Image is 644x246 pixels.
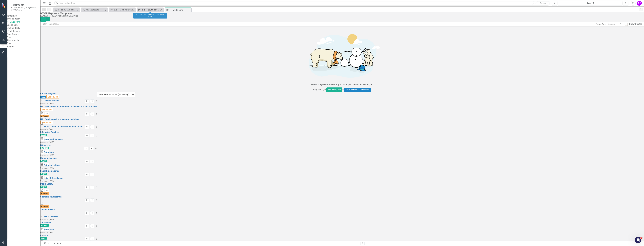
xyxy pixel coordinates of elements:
a: HR - Continuous Improvement Initiatives [44,125,83,128]
a: Images [7,45,40,48]
a: Attachments [7,39,40,42]
img: Getting started [302,29,382,82]
a: My Scorecard [82,8,104,11]
input: Filter Templates... [40,22,618,27]
div: HTML Exports [44,242,62,245]
button: Search [536,1,550,5]
a: Public Safety [40,183,53,185]
div: 3.2.1: Education Continuous Improvement KPIs [142,8,160,11]
span: or [342,88,344,91]
small: Generated [DATE] [40,218,54,221]
a: learn more about templates. [344,88,371,92]
span: Search [540,2,546,4]
span: Global [40,96,46,98]
div: 3.2.1: Education Continuous Improvement KPIs [133,13,167,19]
div: Documents [7,24,40,27]
span: Aug-25 [40,173,47,175]
a: 3.2.1: Member Services Continuous Improvement KPIs [109,8,135,11]
a: Integrated Services [40,131,59,134]
a: Strategic Development [40,195,62,198]
span: [DATE]-25 [40,147,49,149]
span: 5 [640,237,643,239]
a: Communications [44,164,60,166]
button: Aug-25 [558,1,622,6]
div: 12 matching elements [594,22,616,26]
a: FY26-30 Strategic Plan [54,8,76,11]
input: Search ClearPoint... [54,1,550,6]
iframe: Intercom live chat [635,237,641,243]
a: Briefing Books [7,17,40,20]
a: Current Projects [44,99,59,102]
span: In Process [40,192,49,195]
a: Current Projects [40,92,56,95]
a: Legal & Compliance [40,170,59,172]
a: Legal & Compliance [44,177,63,179]
a: Tribe-Wide [40,221,51,224]
span: Why don't you [313,88,326,91]
div: HTML Exports » Templates [40,12,643,15]
a: Tribal Services [44,216,58,218]
button: add a template [326,87,342,92]
span: In Process [40,115,49,117]
a: HTML Exports [7,30,40,33]
a: Integrated Services [44,138,63,141]
div: My Scorecard [86,8,104,11]
small: [DEMOGRAPHIC_DATA] Nation of [US_STATE] [11,7,38,11]
small: Generated [DATE] [40,154,54,156]
a: OOS Continuous Improvements Initiatives - Status Updates [40,105,97,108]
div: FY26-30 Strategic Plan [58,8,76,11]
button: SF [637,1,642,6]
small: Generated [DATE] [40,180,54,182]
img: ClearPoint Strategy [1,3,6,8]
span: Jun-25 [40,134,47,136]
div: [DEMOGRAPHIC_DATA] Nation of [US_STATE] [40,15,643,17]
div: Templates [7,14,40,17]
a: Finance [40,234,48,237]
span: Aug-25 [40,186,47,188]
a: Tribal Services [40,208,55,211]
span: [DATE]-25 [40,224,49,227]
div: Files [7,36,40,39]
small: Generated [DATE] [40,102,54,105]
a: Briefing Books [7,27,40,30]
div: HTML Exports [170,8,191,12]
div: Show Deleted [629,23,642,26]
small: Generated [DATE] [40,128,54,130]
span: Scheduled [40,121,53,124]
span: Documents [11,3,38,7]
small: Generated [DATE] [40,167,54,169]
span: In Process [40,205,49,208]
a: Commerce [40,144,51,146]
span: Jun-25 [40,237,47,240]
a: Tribe-Wide [44,228,54,231]
small: Generated [DATE] [40,231,54,234]
span: Aug-25 [40,160,47,162]
a: HR - Continuous Improvement Initiatives [40,118,79,121]
span: Scheduled [40,108,53,111]
a: Files [7,42,40,45]
a: HTML Exports [7,20,40,24]
a: Page Exports [7,33,40,36]
div: 3.2.1: Member Services Continuous Improvement KPIs [114,8,135,11]
a: 3.2.1: Education Continuous Improvement KPIs [137,8,160,11]
div: Looks like you don't have any HTML Export templates set up yet. [311,83,373,86]
a: Commerce [44,151,54,154]
a: Communications [40,157,56,159]
span: Scheduled [46,95,59,98]
small: Generated [DATE] [40,141,54,143]
div: Aug-25 [559,2,621,5]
